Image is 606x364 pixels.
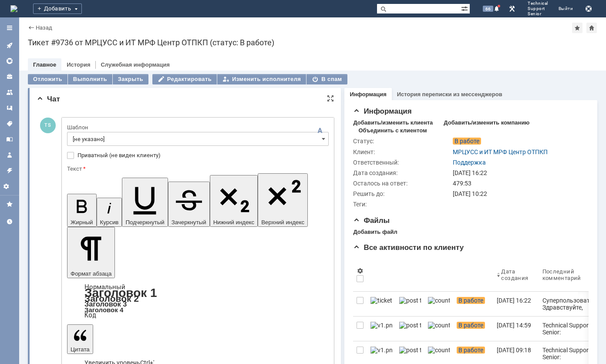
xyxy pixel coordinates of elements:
[67,166,327,172] div: Текст
[453,169,584,176] div: [DATE] 16:22
[528,11,548,17] span: Senior
[3,54,17,68] a: Общая аналитика
[428,347,450,354] img: counter.png
[3,101,17,115] a: Шаблоны комментариев
[399,347,421,354] img: post ticket.png
[258,173,308,227] button: Верхний индекс
[3,164,17,178] a: Правила автоматизации
[3,38,17,52] a: Активности
[84,306,123,313] a: Заголовок 4
[370,322,392,329] img: v1.png
[327,95,334,102] div: На всю страницу
[428,297,450,304] img: counter.png
[100,219,119,226] span: Курсив
[353,180,451,187] div: Осталось на ответ:
[353,138,451,145] div: Статус:
[444,119,529,126] div: Добавить/изменить компанию
[528,1,548,6] span: Technical
[353,216,390,225] span: Файлы
[457,347,485,354] span: В работе
[353,243,464,252] span: Все активности по клиенту
[493,292,539,316] a: [DATE] 16:22
[367,292,396,316] a: ticket_notification.png
[3,183,17,190] span: Настройки
[399,322,421,329] img: post ticket.png
[370,347,392,354] img: v1.png
[261,219,304,226] span: Верхний индекс
[3,179,17,193] a: Настройки
[33,61,56,68] a: Главное
[424,317,453,341] a: counter.png
[10,5,17,12] img: logo
[353,190,451,197] div: Решить до:
[213,219,255,226] span: Нижний индекс
[586,23,597,33] div: Сделать домашней страницей
[453,317,493,341] a: В работе
[542,322,601,364] div: Technical Support Senior: Фиксировались сильные радиопомехи в эфире.
[353,159,451,166] div: Ответственный:
[3,148,17,162] a: Мой профиль
[428,322,450,329] img: counter.png
[453,180,584,187] div: 479:53
[367,317,396,341] a: v1.png
[353,148,451,155] div: Клиент:
[353,169,451,176] div: Дата создания:
[453,292,493,316] a: В работе
[539,292,604,316] a: Суперпользователь: Здравствуйте, МРЦУСС и ИТ МРФ Центр ОТПКП! Ваше обращение зарегистрировано в С...
[28,38,597,47] div: Тикет #9736 от МРЦУСС и ИТ МРФ Центр ОТПКП (статус: В работе)
[210,175,258,227] button: Нижний индекс
[370,297,392,304] img: ticket_notification.png
[396,292,424,316] a: post ticket.png
[315,125,325,136] span: Скрыть панель инструментов
[396,317,424,341] a: post ticket.png
[36,24,52,31] a: Назад
[572,23,582,33] div: Добавить в избранное
[3,70,17,84] a: Клиенты
[125,219,164,226] span: Подчеркнутый
[501,268,528,281] div: Дата создания
[71,270,111,277] span: Формат абзаца
[71,346,90,353] span: Цитата
[3,132,17,146] a: База знаний
[77,152,327,159] label: Приватный (не виден клиенту)
[122,178,168,227] button: Подчеркнутый
[67,61,90,68] a: История
[10,5,17,12] a: Перейти на домашнюю страницу
[453,138,481,145] span: В работе
[497,347,531,354] div: [DATE] 09:18
[20,61,85,68] span: [STREET_ADDRESS] 4
[453,148,548,155] a: МРЦУСС и ИТ МРФ Центр ОТПКП
[528,6,548,11] span: Support
[453,190,487,197] span: [DATE] 10:22
[172,219,206,226] span: Зачеркнутый
[37,95,60,103] span: Чат
[483,6,493,12] span: 66
[358,127,427,134] div: Объединить с клиентом
[542,268,594,281] div: Последний комментарий
[84,283,125,291] a: Нормальный
[453,159,486,166] a: Поддержка
[67,227,115,278] button: Формат абзаца
[97,198,122,227] button: Курсив
[353,107,411,115] span: Информация
[84,300,127,308] a: Заголовок 3
[399,297,421,304] img: post ticket.png
[507,3,517,14] a: Перейти в интерфейс администратора
[168,182,210,227] button: Зачеркнутый
[493,317,539,341] a: [DATE] 14:59
[353,119,433,126] div: Добавить/изменить клиента
[40,118,56,133] span: TS
[497,297,531,304] div: [DATE] 16:22
[461,4,470,12] span: Расширенный поиск
[539,317,604,341] a: Technical Support Senior: Фиксировались сильные радиопомехи в эфире.
[67,324,93,354] button: Цитата
[33,3,82,14] div: Добавить
[497,322,531,329] div: [DATE] 14:59
[353,201,451,208] div: Теги:
[357,267,364,274] span: Настройки
[493,258,539,292] th: Дата создания
[84,311,96,319] a: Код
[424,292,453,316] a: counter.png
[457,322,485,329] span: В работе
[3,117,17,131] a: Теги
